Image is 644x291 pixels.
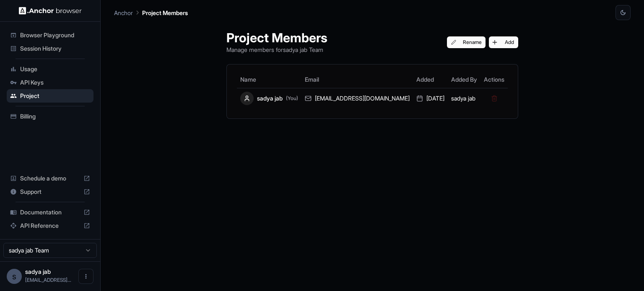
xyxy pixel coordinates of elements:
span: API Reference [20,221,80,230]
div: Documentation [7,206,93,219]
img: Anchor Logo [19,7,82,15]
div: Support [7,185,93,198]
span: API Keys [20,78,90,87]
th: Added By [448,71,480,88]
th: Name [237,71,301,88]
span: Project [20,92,90,100]
th: Actions [480,71,508,88]
nav: breadcrumb [114,8,188,17]
p: Anchor [114,8,133,17]
button: Rename [447,36,486,48]
th: Added [413,71,448,88]
div: s [7,269,22,284]
div: [EMAIL_ADDRESS][DOMAIN_NAME] [305,94,410,103]
span: Support [20,188,80,196]
button: Open menu [78,269,93,284]
span: (You) [286,95,298,102]
div: Session History [7,42,93,55]
span: Usage [20,65,90,73]
span: Documentation [20,208,80,216]
span: sadya jab [25,268,51,275]
div: Usage [7,62,93,76]
th: Email [301,71,413,88]
div: sadya jab [240,92,298,105]
div: API Reference [7,219,93,232]
td: sadya jab [448,88,480,108]
span: Browser Playground [20,31,90,39]
span: Session History [20,44,90,53]
p: Manage members for sadya jab Team [226,45,327,54]
div: Schedule a demo [7,172,93,185]
span: Billing [20,112,90,121]
span: Schedule a demo [20,174,80,183]
p: Project Members [142,8,188,17]
button: Add [489,36,518,48]
h1: Project Members [226,30,327,45]
div: API Keys [7,76,93,89]
div: Billing [7,110,93,123]
div: Project [7,89,93,103]
div: [DATE] [416,94,444,103]
div: Browser Playground [7,28,93,42]
span: jabsadya@gmail.com [25,277,71,283]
